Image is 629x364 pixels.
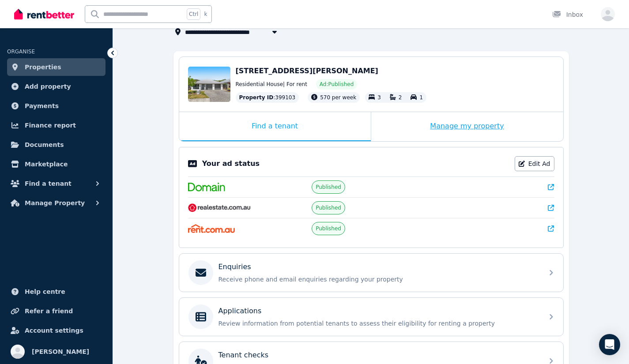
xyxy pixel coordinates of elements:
img: RentBetter [14,8,74,21]
span: Published [316,204,341,211]
span: Find a tenant [25,178,72,189]
div: Manage my property [371,112,563,141]
span: Published [316,225,341,232]
a: Account settings [7,322,105,339]
span: k [204,11,207,18]
img: Rent.com.au [188,224,235,233]
span: Manage Property [25,198,85,208]
span: 2 [399,94,402,101]
div: Inbox [552,10,583,19]
span: 570 per week [320,94,356,101]
a: Help centre [7,283,105,300]
a: EnquiriesReceive phone and email enquiries regarding your property [179,254,563,292]
span: Account settings [25,325,83,336]
button: Find a tenant [7,175,105,192]
a: Refer a friend [7,302,105,320]
span: Payments [25,101,59,111]
span: Published [316,184,341,191]
span: Property ID [239,94,274,101]
span: Finance report [25,120,76,131]
div: : 399103 [236,92,299,103]
img: RealEstate.com.au [188,203,251,212]
a: Finance report [7,116,105,134]
span: Help centre [25,286,65,297]
div: Find a tenant [179,112,371,141]
span: ORGANISE [7,49,35,55]
a: Properties [7,58,105,76]
a: Edit Ad [515,156,554,171]
p: Receive phone and email enquiries regarding your property [218,275,538,284]
span: Marketplace [25,159,68,169]
a: Add property [7,78,105,95]
p: Tenant checks [218,350,269,360]
a: Payments [7,97,105,115]
span: Ad: Published [320,81,354,88]
span: Documents [25,139,64,150]
p: Your ad status [202,158,260,169]
span: Refer a friend [25,306,73,316]
span: Properties [25,62,61,72]
span: [STREET_ADDRESS][PERSON_NAME] [236,67,378,75]
p: Enquiries [218,262,251,272]
span: 1 [419,94,423,101]
button: Manage Property [7,194,105,212]
span: Add property [25,81,71,92]
span: Residential House | For rent [236,81,307,88]
p: Review information from potential tenants to assess their eligibility for renting a property [218,319,538,328]
a: Marketplace [7,155,105,173]
div: Open Intercom Messenger [599,334,620,355]
a: Documents [7,136,105,154]
span: 3 [377,94,381,101]
span: [PERSON_NAME] [32,346,89,357]
img: Domain.com.au [188,183,225,191]
a: ApplicationsReview information from potential tenants to assess their eligibility for renting a p... [179,298,563,336]
span: Ctrl [187,8,200,20]
p: Applications [218,306,262,316]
